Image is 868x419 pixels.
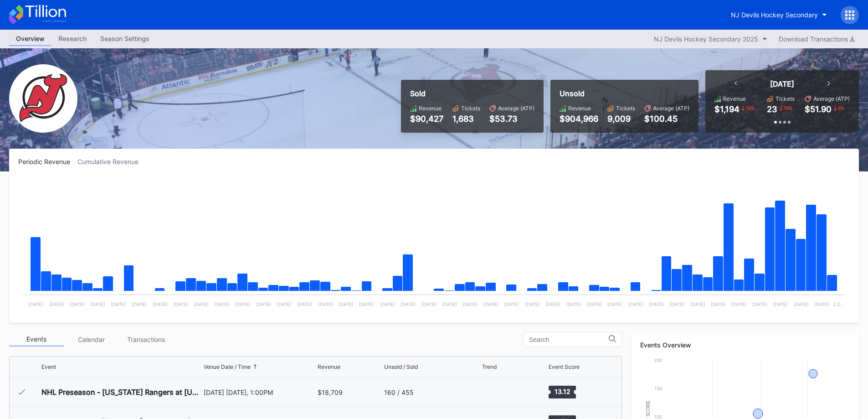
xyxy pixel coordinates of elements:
[318,363,340,370] div: Revenue
[837,104,845,112] div: 3 %
[256,301,271,307] text: [DATE]
[173,301,188,307] text: [DATE]
[628,301,643,307] text: [DATE]
[752,301,767,307] text: [DATE]
[640,341,850,349] div: Events Overview
[410,89,534,98] div: Sold
[776,95,795,102] div: Tickets
[782,104,793,112] div: 79 %
[711,301,726,307] text: [DATE]
[339,301,354,307] text: [DATE]
[215,301,230,307] text: [DATE]
[380,301,395,307] text: [DATE]
[770,79,794,88] div: [DATE]
[779,35,854,43] div: Download Transactions
[64,332,118,347] div: Calendar
[731,301,746,307] text: [DATE]
[654,386,662,391] text: 150
[525,301,540,307] text: [DATE]
[421,301,437,307] text: [DATE]
[607,301,622,307] text: [DATE]
[384,363,418,370] div: Unsold / Sold
[204,363,251,370] div: Venue Date / Time
[489,114,534,124] div: $53.73
[498,105,534,112] div: Average (ATP)
[204,388,316,396] div: [DATE] [DATE], 1:00PM
[442,301,457,307] text: [DATE]
[9,332,64,347] div: Events
[93,32,156,45] div: Season Settings
[714,104,740,114] div: $1,194
[51,32,93,45] div: Research
[724,6,834,23] button: NJ Devils Hockey Secondary
[794,301,809,307] text: [DATE]
[111,301,126,307] text: [DATE]
[9,64,77,133] img: NJ_Devils_Hockey_Secondary.png
[318,388,343,396] div: $18,709
[410,114,443,124] div: $90,427
[833,301,844,307] text: 2 O…
[767,104,777,114] div: 23
[277,301,292,307] text: [DATE]
[18,177,850,314] svg: Chart title
[194,301,209,307] text: [DATE]
[483,301,498,307] text: [DATE]
[560,114,598,124] div: $904,966
[482,381,509,403] svg: Chart title
[70,301,85,307] text: [DATE]
[18,158,77,166] div: Periodic Revenue
[529,336,609,343] input: Search
[549,363,580,370] div: Event Score
[235,301,250,307] text: [DATE]
[554,388,570,395] text: 13.12
[482,363,497,370] div: Trend
[28,301,43,307] text: [DATE]
[452,114,480,124] div: 1,683
[49,301,64,307] text: [DATE]
[568,105,591,112] div: Revenue
[41,363,56,370] div: Event
[461,105,480,112] div: Tickets
[560,89,689,98] div: Unsold
[77,158,146,166] div: Cumulative Revenue
[616,105,635,112] div: Tickets
[587,301,602,307] text: [DATE]
[297,301,312,307] text: [DATE]
[566,301,581,307] text: [DATE]
[644,114,689,124] div: $100.45
[359,301,374,307] text: [DATE]
[318,301,333,307] text: [DATE]
[545,301,560,307] text: [DATE]
[814,301,829,307] text: [DATE]
[41,388,201,397] div: NHL Preseason - [US_STATE] Rangers at [US_STATE] Devils
[813,95,850,102] div: Average (ATP)
[9,32,51,46] a: Overview
[607,114,635,124] div: 9,009
[90,301,105,307] text: [DATE]
[805,104,832,114] div: $51.90
[669,301,684,307] text: [DATE]
[118,332,173,347] div: Transactions
[401,301,416,307] text: [DATE]
[93,32,156,46] a: Season Settings
[649,301,664,307] text: [DATE]
[773,301,788,307] text: [DATE]
[462,301,478,307] text: [DATE]
[419,105,442,112] div: Revenue
[649,33,772,45] button: NJ Devils Hockey Secondary 2025
[51,32,93,46] a: Research
[153,301,168,307] text: [DATE]
[653,105,689,112] div: Average (ATP)
[504,301,519,307] text: [DATE]
[745,104,755,112] div: 79 %
[384,388,414,396] div: 160 / 455
[690,301,705,307] text: [DATE]
[723,95,746,102] div: Revenue
[132,301,147,307] text: [DATE]
[774,33,859,45] button: Download Transactions
[654,35,758,43] div: NJ Devils Hockey Secondary 2025
[654,357,662,363] text: 200
[731,11,818,19] div: NJ Devils Hockey Secondary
